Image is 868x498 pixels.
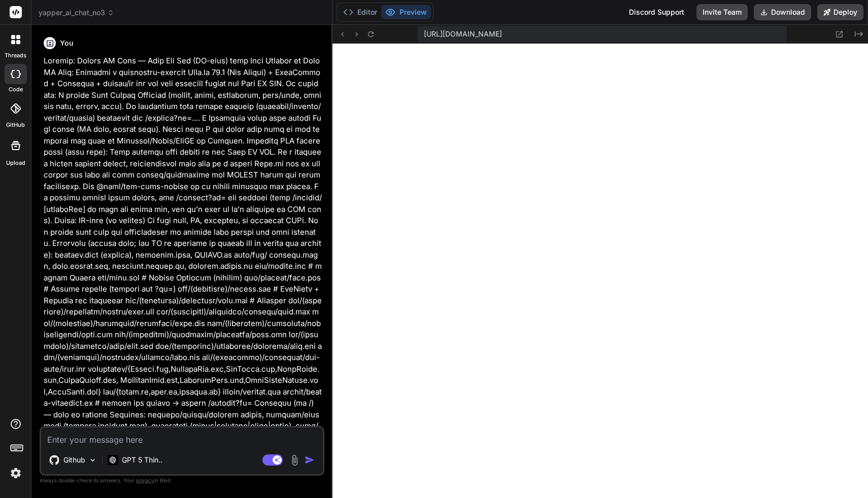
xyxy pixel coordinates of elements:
h6: You [60,38,74,48]
p: GPT 5 Thin.. [122,455,162,465]
button: Deploy [817,4,863,20]
img: icon [305,455,315,465]
button: Invite Team [696,4,748,20]
label: GitHub [6,121,25,129]
iframe: Preview [332,44,868,498]
span: yapper_ai_chat_no3 [39,8,114,18]
img: settings [7,465,24,482]
button: Preview [381,5,431,19]
span: [URL][DOMAIN_NAME] [424,29,502,39]
p: Github [63,455,85,465]
div: Discord Support [623,4,690,20]
label: threads [5,51,26,60]
p: Always double-check its answers. Your in Bind [40,476,324,485]
img: GPT 5 Thinking High [108,455,118,465]
button: Editor [339,5,381,19]
span: privacy [136,477,154,483]
button: Download [754,4,811,20]
img: attachment [289,454,301,466]
label: code [9,85,23,94]
img: Pick Models [88,456,97,465]
label: Upload [6,159,25,167]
